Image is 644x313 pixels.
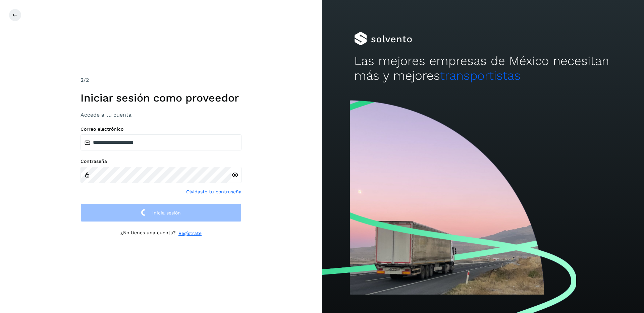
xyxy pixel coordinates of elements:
p: ¿No tienes una cuenta? [120,230,176,237]
h2: Las mejores empresas de México necesitan más y mejores [354,54,612,83]
h3: Accede a tu cuenta [80,112,241,118]
span: 2 [80,77,84,83]
label: Correo electrónico [80,126,241,132]
button: Inicia sesión [80,203,241,222]
span: Inicia sesión [152,210,181,215]
a: Regístrate [178,230,202,237]
div: /2 [80,76,241,84]
a: Olvidaste tu contraseña [186,188,241,195]
span: transportistas [440,68,521,83]
label: Contraseña [80,159,241,164]
h1: Iniciar sesión como proveedor [80,91,241,104]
